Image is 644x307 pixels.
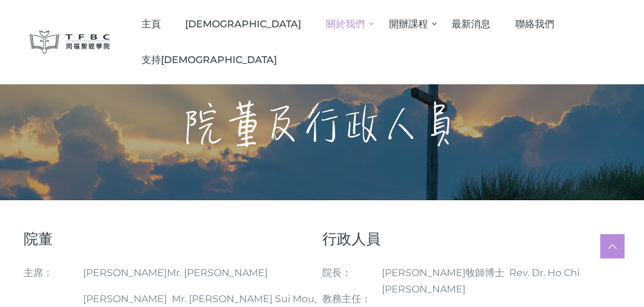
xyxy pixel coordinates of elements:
p: 教務主任： [322,291,382,307]
img: 同福聖經學院 TFBC [30,30,111,54]
span: [PERSON_NAME] [83,267,167,278]
span: 主頁 [141,18,161,30]
h4: 院董 [24,232,322,246]
span: 主席： [24,267,53,278]
span: 開辦課程 [389,18,428,30]
a: 主頁 [129,6,173,42]
a: 開辦課程 [376,6,439,42]
span: [PERSON_NAME] [83,293,167,305]
a: 關於我們 [314,6,377,42]
span: 支持[DEMOGRAPHIC_DATA] [141,54,277,66]
a: 支持[DEMOGRAPHIC_DATA] [129,42,289,78]
span: Mr. [PERSON_NAME] [167,267,268,278]
a: [DEMOGRAPHIC_DATA] [173,6,314,42]
h4: 行政人員 [322,232,621,246]
span: 關於我們 [326,18,365,30]
span: 最新消息 [452,18,490,30]
a: Scroll to top [600,234,625,258]
span: [PERSON_NAME]牧師博士 Rev. Dr. Ho Chi [PERSON_NAME] [382,267,580,295]
a: 最新消息 [439,6,503,42]
a: 聯絡我們 [503,6,566,42]
span: [DEMOGRAPHIC_DATA] [185,18,301,30]
h1: 院董及行政人員 [184,100,460,149]
span: 聯絡我們 [515,18,554,30]
span: 院長： [322,267,351,278]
